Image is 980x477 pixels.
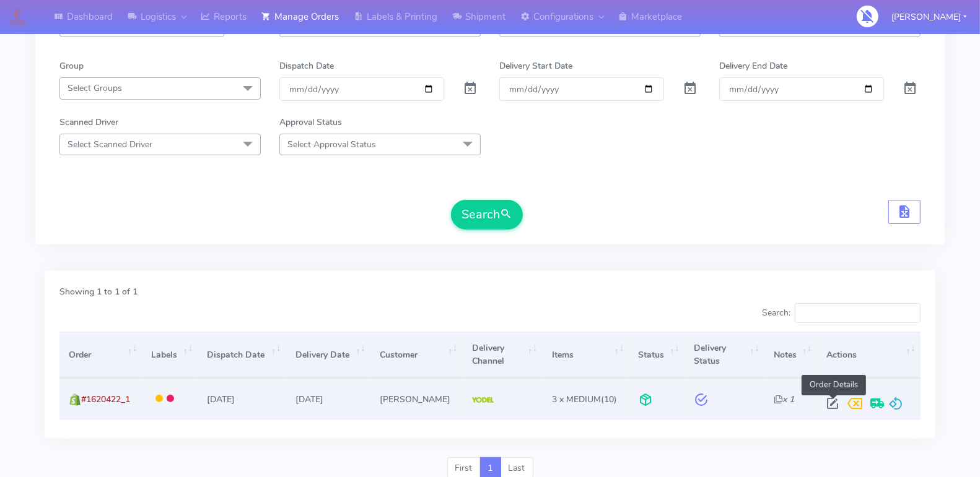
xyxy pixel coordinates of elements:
[69,393,81,406] img: shopify.png
[370,378,463,419] td: [PERSON_NAME]
[543,332,629,378] th: Items: activate to sort column ascending
[59,116,118,129] label: Scanned Driver
[81,393,130,405] span: #1620422_1
[142,332,198,378] th: Labels: activate to sort column ascending
[68,82,122,94] span: Select Groups
[774,393,794,405] i: x 1
[472,397,494,403] img: Yodel
[370,332,463,378] th: Customer: activate to sort column ascending
[59,332,142,378] th: Order: activate to sort column ascending
[279,59,334,72] label: Dispatch Date
[795,303,921,323] input: Search:
[286,378,370,419] td: [DATE]
[451,200,523,230] button: Search
[764,332,817,378] th: Notes: activate to sort column ascending
[552,393,617,405] span: (10)
[762,303,921,323] label: Search:
[198,378,286,419] td: [DATE]
[286,332,370,378] th: Delivery Date: activate to sort column ascending
[463,332,543,378] th: Delivery Channel: activate to sort column ascending
[719,59,787,72] label: Delivery End Date
[279,116,342,129] label: Approval Status
[629,332,685,378] th: Status: activate to sort column ascending
[198,332,286,378] th: Dispatch Date: activate to sort column ascending
[68,139,152,150] span: Select Scanned Driver
[817,332,921,378] th: Actions: activate to sort column ascending
[552,393,601,405] span: 3 x MEDIUM
[499,59,572,72] label: Delivery Start Date
[59,59,84,72] label: Group
[685,332,764,378] th: Delivery Status: activate to sort column ascending
[287,139,376,150] span: Select Approval Status
[59,285,138,298] label: Showing 1 to 1 of 1
[882,4,976,30] button: [PERSON_NAME]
